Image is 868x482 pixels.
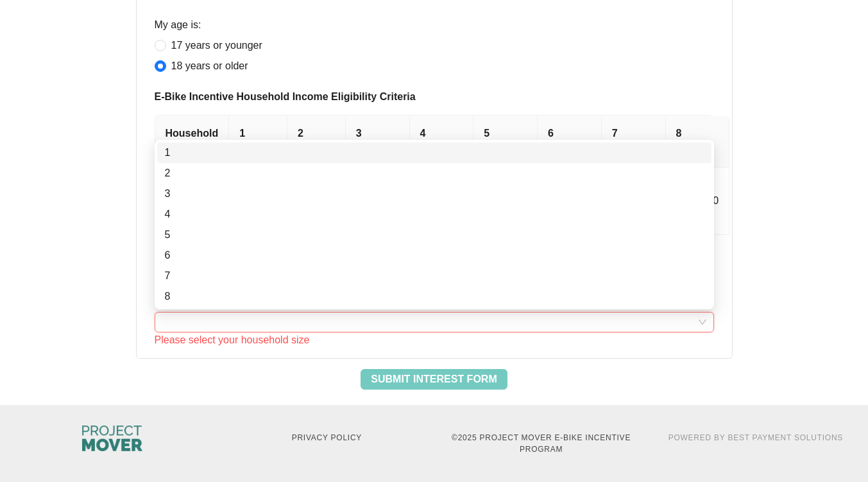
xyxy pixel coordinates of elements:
[165,268,704,284] div: 7
[157,184,711,204] div: 3
[157,163,711,184] div: 2
[165,227,704,243] div: 5
[229,116,287,168] th: 1 Person
[157,245,711,266] div: 6
[602,116,666,168] th: 7 Person
[538,116,602,168] th: 6 Person
[346,116,410,168] th: 3 Person
[157,204,711,225] div: 4
[155,89,714,105] span: E-Bike Incentive Household Income Eligibility Criteria
[292,433,362,442] a: Privacy Policy
[666,116,730,168] th: 8 Person
[165,145,704,160] div: 1
[668,433,843,442] a: Powered By Best Payment Solutions
[287,116,346,168] th: 2 Person
[165,248,704,263] div: 6
[166,58,253,74] span: 18 years or older
[155,116,230,168] th: Household size
[166,38,268,53] span: 17 years or younger
[155,17,201,33] label: My age is:
[361,369,507,390] button: Submit Interest Form
[165,289,704,304] div: 8
[473,116,538,168] th: 5 Person
[157,286,711,307] div: 8
[165,186,704,202] div: 3
[442,432,641,455] p: © 2025 Project MOVER E-Bike Incentive Program
[371,372,497,387] span: Submit Interest Form
[157,225,711,245] div: 5
[157,266,711,286] div: 7
[165,166,704,181] div: 2
[157,142,711,163] div: 1
[82,426,142,451] img: Columbus City Council
[410,116,474,168] th: 4 Person
[155,332,714,348] div: Please select your household size
[165,207,704,222] div: 4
